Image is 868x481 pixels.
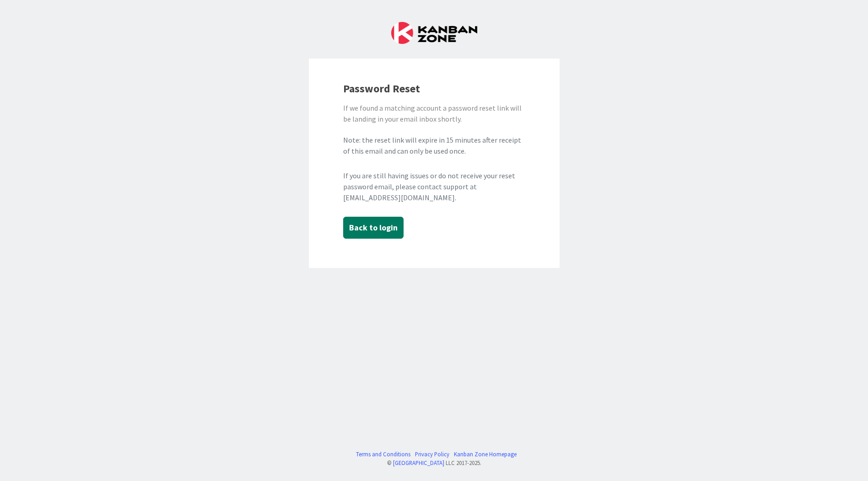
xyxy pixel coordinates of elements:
[343,134,525,156] div: Note: the reset link will expire in 15 minutes after receipt of this email and can only be used o...
[351,459,517,467] div: © LLC 2017- 2025 .
[343,102,525,124] div: If we found a matching account a password reset link will be landing in your email inbox shortly.
[393,459,444,466] a: [GEOGRAPHIC_DATA]
[343,81,420,96] b: Password Reset
[343,217,404,239] button: Back to login
[356,450,410,459] a: Terms and Conditions
[391,22,477,44] img: Kanban Zone
[415,450,449,459] a: Privacy Policy
[343,170,525,203] div: If you are still having issues or do not receive your reset password email, please contact suppor...
[454,450,517,459] a: Kanban Zone Homepage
